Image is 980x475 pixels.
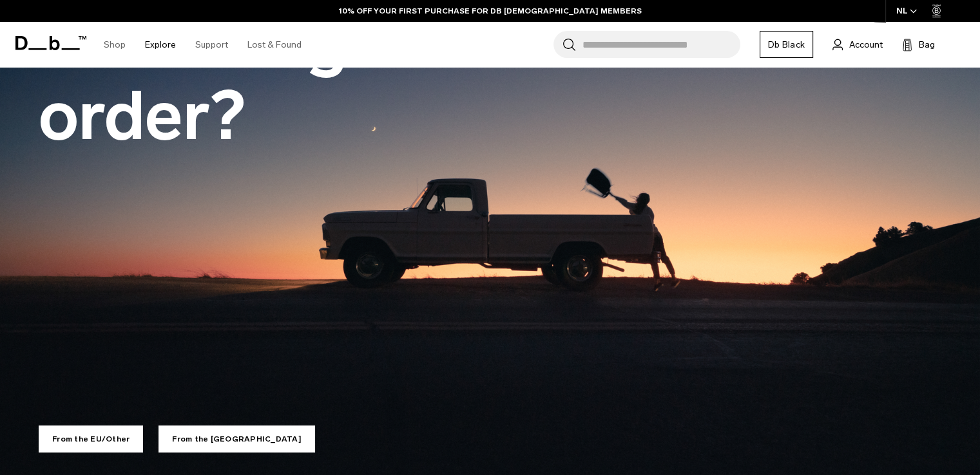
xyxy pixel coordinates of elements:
button: Bag [902,37,935,52]
a: From the [GEOGRAPHIC_DATA] [159,425,315,452]
nav: Main Navigation [94,22,311,68]
a: Db Black [760,31,813,58]
span: Account [849,38,883,51]
a: Shop [104,22,126,68]
a: 10% OFF YOUR FIRST PURCHASE FOR DB [DEMOGRAPHIC_DATA] MEMBERS [339,5,642,17]
a: Support [195,22,228,68]
a: From the EU/Other [39,425,143,452]
a: Account [832,37,883,52]
h1: Returning an order? [39,5,619,153]
a: Explore [145,22,176,68]
span: Bag [919,38,935,51]
a: Lost & Found [247,22,302,68]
